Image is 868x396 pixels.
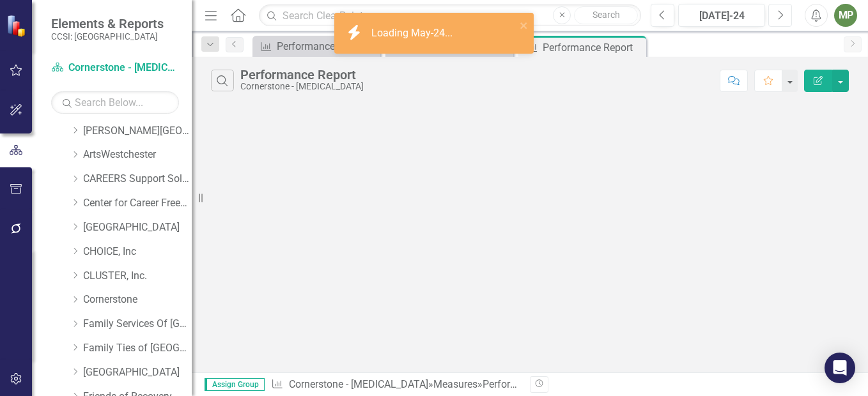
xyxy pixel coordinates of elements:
input: Search Below... [51,91,179,114]
a: [PERSON_NAME][GEOGRAPHIC_DATA] [83,124,192,139]
img: ClearPoint Strategy [6,15,29,37]
a: CHOICE, Inc [83,245,192,259]
a: Cornerstone - [MEDICAL_DATA] [289,378,428,390]
a: Cornerstone - [MEDICAL_DATA] [51,61,179,75]
button: [DATE]-24 [678,4,765,27]
a: CLUSTER, Inc. [83,269,192,284]
div: Open Intercom Messenger [825,353,855,383]
div: Performance Report [543,40,643,56]
a: [GEOGRAPHIC_DATA] [83,365,192,380]
a: ArtsWestchester [83,148,192,162]
div: [DATE]-24 [683,8,761,24]
a: Cornerstone [83,293,192,307]
a: [GEOGRAPHIC_DATA] [83,220,192,235]
div: Cornerstone - [MEDICAL_DATA] [240,82,364,91]
button: close [520,18,529,33]
a: Measures [433,378,477,390]
small: CCSI: [GEOGRAPHIC_DATA] [51,31,164,42]
a: Performance Report [256,38,377,54]
a: CAREERS Support Solutions [83,172,192,187]
div: Performance Report [240,68,364,82]
div: Performance Report [277,38,377,54]
span: Assign Group [205,378,265,391]
button: Search [574,6,638,24]
span: Elements & Reports [51,16,164,31]
input: Search ClearPoint... [259,4,641,27]
div: Performance Report [483,378,573,390]
div: Loading May-24... [371,26,456,41]
button: MP [834,4,857,27]
span: Search [593,10,620,20]
a: Center for Career Freedom [83,196,192,211]
div: » » [271,377,520,392]
a: Family Services Of [GEOGRAPHIC_DATA], Inc. [83,317,192,331]
a: Family Ties of [GEOGRAPHIC_DATA], Inc. [83,341,192,356]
